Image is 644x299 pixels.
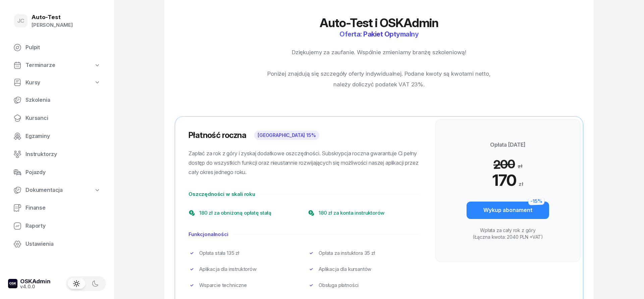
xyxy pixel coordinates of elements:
[467,141,549,149] p: Opłata [DATE]
[519,180,523,188] span: zł
[25,78,40,87] span: Kursy
[189,190,255,198] h4: Oszczędności w skali roku
[25,61,55,70] span: Terminarze
[25,43,101,52] span: Pulpit
[25,132,101,141] span: Egzaminy
[8,146,106,162] a: Instruktorzy
[25,204,101,212] span: Finanse
[8,279,17,288] img: logo-xs-dark@2x.png
[8,218,106,234] a: Raporty
[467,227,549,240] p: Wpłata za cały rok z góry (Łączna kwota: 2040 PLN +VAT)
[189,209,300,217] li: 180 zł za obniżoną opłatę stałą
[25,186,63,195] span: Dokumentacja
[189,150,418,175] span: Zapłać za rok z góry i zyskaj dodatkowe oszczędności. Subskrypcja roczna gwarantuje Ci pełny dost...
[8,164,106,180] a: Pojazdy
[254,131,319,140] p: [GEOGRAPHIC_DATA] 15%
[8,75,106,90] a: Kursy
[308,265,419,273] li: Aplikacja dla kursantów
[483,206,532,215] div: Wykup abonament
[25,168,101,177] span: Pojazdy
[25,96,101,104] span: Szkolenia
[8,40,106,56] a: Pulpit
[20,284,51,289] div: v4.0.0
[266,16,492,29] h2: Auto-Test i OSKAdmin
[339,29,419,39] h1: Oferta: Pakiet Optymalny
[518,162,523,170] span: zł
[189,265,300,273] li: Aplikacja dla instruktorów
[467,202,549,219] button: Wykup abonament-15%
[20,279,51,284] div: OSKAdmin
[308,249,419,257] li: Opłata za instuktora 35 zł
[308,281,419,289] li: Obsługa płatności
[189,281,300,289] li: Wsparcie techniczne
[32,14,73,20] div: Auto-Test
[8,128,106,144] a: Egzaminy
[189,249,300,257] li: Opłata stała 135 zł
[493,157,515,171] span: 200
[25,150,101,159] span: Instruktorzy
[8,236,106,252] a: Ustawienia
[189,230,228,238] h4: Funkcjonalności
[17,18,25,24] span: JC
[8,58,106,73] a: Terminarze
[32,21,73,29] div: [PERSON_NAME]
[492,172,516,188] span: 170
[8,200,106,216] a: Finanse
[8,182,106,198] a: Dokumentacja
[308,209,419,217] li: 180 zł za konta instruktorów
[25,114,101,123] span: Kursanci
[189,130,246,140] span: Płatność roczna
[528,197,545,205] span: -15%
[266,47,492,90] p: Dziękujemy za zaufanie. Wspólnie zmieniamy branżę szkoleniową! Poniżej znajdują się szczegóły ofe...
[25,240,101,248] span: Ustawienia
[8,92,106,108] a: Szkolenia
[8,110,106,126] a: Kursanci
[25,222,101,230] span: Raporty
